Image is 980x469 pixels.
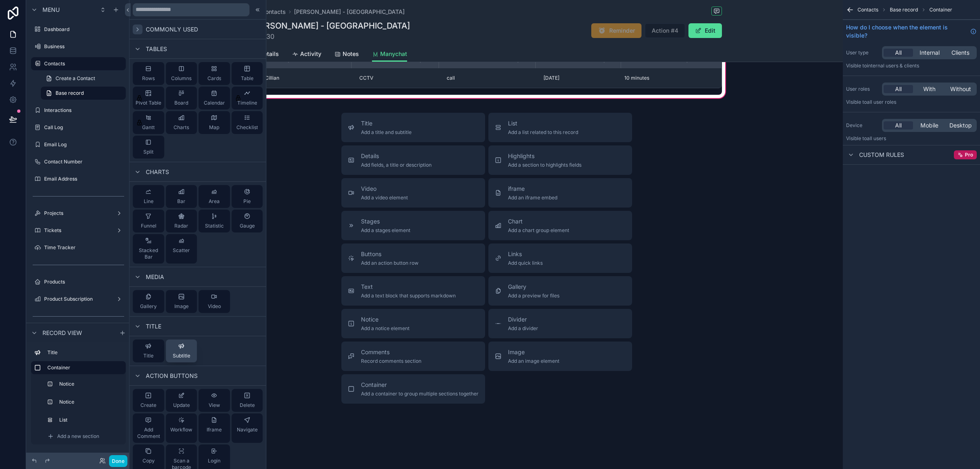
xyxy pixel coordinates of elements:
label: Interactions [44,107,124,114]
span: Video [361,185,408,193]
span: Gantt [142,124,155,131]
span: Commonly used [146,25,198,33]
span: Checklist [236,124,258,131]
span: Desktop [949,121,972,130]
button: Navigate [232,413,263,443]
span: Base record [56,90,84,96]
button: Map [198,111,230,134]
a: Call Log [31,121,126,134]
a: Projects [31,207,126,220]
span: Tables [146,45,167,53]
button: Table [232,62,263,85]
button: ImageAdd an image element [488,342,632,371]
span: ID: 630 [252,31,410,41]
span: Stages [361,217,410,226]
a: Dashboard [31,23,126,36]
label: Notice [59,399,121,405]
span: With [923,85,935,93]
button: DetailsAdd fields, a title or description [341,145,485,175]
span: Title [146,322,161,331]
label: Dashboard [44,26,124,33]
label: User type [846,49,879,56]
span: Gallery [508,283,559,291]
span: Scatter [173,247,190,254]
span: Add Comment [136,427,161,440]
button: Cards [198,62,230,85]
button: Columns [166,62,197,85]
span: Add a video element [361,194,408,201]
button: Gallery [133,290,164,313]
span: Record comments section [361,358,421,364]
span: Pivot Table [136,100,161,106]
span: Login [208,458,220,464]
span: Manychat [380,50,407,58]
span: Title [143,353,154,359]
label: Call Log [44,124,124,131]
span: Calendar [204,100,225,106]
button: Calendar [198,87,230,109]
span: [PERSON_NAME] - [GEOGRAPHIC_DATA] [294,8,405,16]
button: Pie [232,185,263,208]
a: Product Subscription [31,293,126,306]
button: Delete [232,389,263,412]
label: Time Tracker [44,244,124,251]
span: Custom rules [859,151,904,159]
button: Rows [133,62,164,85]
button: Checklist [232,111,263,134]
span: Pro [965,152,973,158]
button: Statistic [198,210,230,232]
h1: [PERSON_NAME] - [GEOGRAPHIC_DATA] [252,20,410,31]
span: Container [929,7,952,13]
span: Table [241,75,254,82]
span: Workflow [170,427,192,433]
span: Board [174,100,188,106]
span: Stacked Bar [136,247,161,260]
span: Area [209,198,220,205]
button: Gantt [133,111,164,134]
label: Tickets [44,227,113,234]
span: Bar [177,198,185,205]
button: iframeAdd an iframe embed [488,178,632,208]
a: Activity [292,47,321,63]
a: Create a Contact [41,72,126,85]
a: Products [31,275,126,288]
span: Buttons [361,250,419,258]
button: Line [133,185,164,208]
button: TitleAdd a title and subtitle [341,113,485,142]
span: Image [508,348,559,356]
span: Text [361,283,456,291]
button: VideoAdd a video element [341,178,485,208]
label: Title [47,349,122,356]
button: Workflow [166,413,197,443]
span: All [895,85,902,93]
label: Email Log [44,141,124,148]
span: Container [361,381,479,389]
label: Container [47,364,119,371]
span: Gallery [140,303,157,310]
button: Charts [166,111,197,134]
button: ContainerAdd a container to group multiple sections together [341,374,485,404]
a: Notes [334,47,359,63]
label: Products [44,279,124,285]
span: All user roles [867,99,896,105]
span: Chart [508,217,569,226]
button: Edit [688,23,722,38]
a: Time Tracker [31,241,126,254]
button: Board [166,87,197,109]
span: Columns [171,75,192,82]
button: ChartAdd a chart group element [488,211,632,240]
button: Timeline [232,87,263,109]
span: Activity [300,50,321,58]
button: Iframe [198,413,230,443]
span: Add an iframe embed [508,194,557,201]
span: Contacts [857,7,878,13]
span: all users [867,135,886,141]
button: Video [198,290,230,313]
span: Timeline [237,100,257,106]
span: List [508,119,578,127]
button: ButtonsAdd an action button row [341,243,485,273]
a: Email Address [31,172,126,185]
button: Radar [166,210,197,232]
span: Add a list related to this record [508,129,578,136]
span: Highlights [508,152,581,160]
